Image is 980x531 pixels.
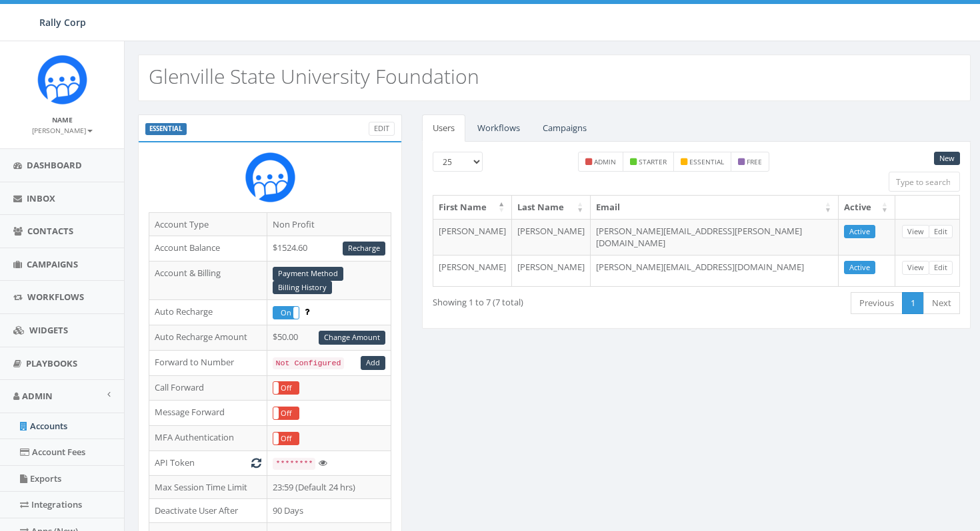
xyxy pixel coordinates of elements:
[251,458,261,467] i: Generate New Token
[422,114,465,142] a: Users
[149,350,267,375] td: Forward to Number
[27,291,84,303] span: Workflows
[27,159,82,171] span: Dashboard
[27,225,73,237] span: Contacts
[902,261,929,275] a: View
[149,212,267,236] td: Account Type
[273,407,299,421] div: OnOff
[305,305,309,317] span: Enable to prevent campaign failure.
[52,115,73,124] small: Name
[532,114,597,142] a: Campaigns
[467,114,531,142] a: Workflows
[844,261,875,275] a: Active
[267,236,391,262] td: $1524.60
[273,407,299,420] label: Off
[27,258,78,270] span: Campaigns
[149,499,267,523] td: Deactivate User After
[149,300,267,325] td: Auto Recharge
[591,196,839,219] th: Email: activate to sort column ascending
[273,433,299,445] label: Off
[149,451,267,476] td: API Token
[26,357,77,369] span: Playbooks
[273,307,299,319] label: On
[902,225,929,239] a: View
[267,475,391,499] td: 23:59 (Default 24 hrs)
[689,157,724,166] small: essential
[149,261,267,300] td: Account & Billing
[512,255,591,287] td: [PERSON_NAME]
[149,375,267,401] td: Call Forward
[273,432,299,446] div: OnOff
[361,356,385,370] a: Add
[889,172,960,192] input: Type to search
[273,382,299,395] label: Off
[851,292,903,314] a: Previous
[273,306,299,320] div: OnOff
[433,196,512,219] th: First Name: activate to sort column descending
[267,325,391,351] td: $50.00
[149,401,267,426] td: Message Forward
[149,475,267,499] td: Max Session Time Limit
[29,324,68,336] span: Widgets
[433,291,641,309] div: Showing 1 to 7 (7 total)
[433,219,512,255] td: [PERSON_NAME]
[839,196,895,219] th: Active: activate to sort column ascending
[343,242,385,256] a: Recharge
[32,124,93,136] a: [PERSON_NAME]
[27,192,55,204] span: Inbox
[512,196,591,219] th: Last Name: activate to sort column ascending
[145,123,187,135] label: ESSENTIAL
[433,255,512,287] td: [PERSON_NAME]
[929,261,953,275] a: Edit
[245,152,295,202] img: Rally_Corp_Icon.png
[929,225,953,239] a: Edit
[149,325,267,351] td: Auto Recharge Amount
[844,225,875,239] a: Active
[369,122,395,136] a: Edit
[934,152,960,166] a: New
[273,281,332,295] a: Billing History
[591,255,839,287] td: [PERSON_NAME][EMAIL_ADDRESS][DOMAIN_NAME]
[32,126,93,135] small: [PERSON_NAME]
[512,219,591,255] td: [PERSON_NAME]
[39,16,86,29] span: Rally Corp
[149,236,267,262] td: Account Balance
[902,292,924,314] a: 1
[747,157,762,166] small: free
[319,331,385,345] a: Change Amount
[923,292,960,314] a: Next
[267,499,391,523] td: 90 Days
[594,157,616,166] small: admin
[149,65,479,87] h2: Glenville State University Foundation
[267,212,391,236] td: Non Profit
[639,157,667,166] small: starter
[273,267,343,281] a: Payment Method
[37,55,87,104] img: Icon_1.png
[273,357,343,369] code: Not Configured
[22,390,53,402] span: Admin
[591,219,839,255] td: [PERSON_NAME][EMAIL_ADDRESS][PERSON_NAME][DOMAIN_NAME]
[273,381,299,395] div: OnOff
[149,426,267,451] td: MFA Authentication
